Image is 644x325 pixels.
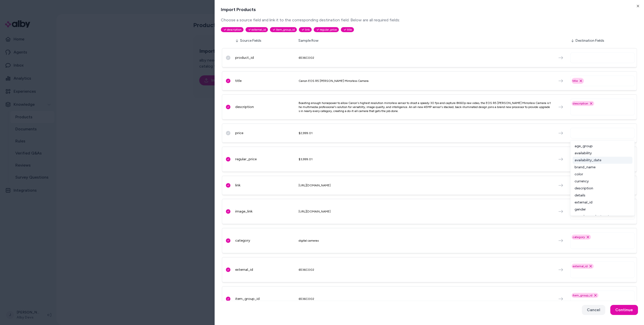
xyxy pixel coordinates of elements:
[235,238,296,243] div: category
[235,55,296,60] div: product_id
[270,27,297,32] span: item_group_id
[221,17,638,23] p: Choose a source field and link it to the corresponding destination field. Below are all required ...
[573,164,632,171] div: brand_name
[589,101,593,105] button: Remove description option
[299,268,551,272] div: 6536C002
[235,209,296,214] div: image_link
[299,297,551,301] div: 6536C002
[235,78,296,83] div: title
[579,79,583,83] button: Remove title option
[299,239,551,243] div: digital cameras
[235,183,296,188] div: link
[573,192,632,199] div: details
[610,305,638,315] button: Continue
[299,27,312,32] span: link
[573,235,585,239] span: category
[573,150,632,157] div: availability
[314,27,339,32] span: regular_price
[235,267,296,272] div: external_id
[299,209,551,213] div: [URL][DOMAIN_NAME]
[235,38,295,43] div: Source Fields
[573,199,632,206] div: external_id
[299,101,551,113] div: Boasting enough horsepower to allow Canon's highest resolution mirrorless sensor to shoot a speed...
[235,104,296,110] div: description
[573,206,632,213] div: gender
[299,157,551,161] div: $3,999.01
[235,296,296,301] div: item_group_id
[573,101,588,105] span: description
[586,235,590,239] button: Remove category option
[221,27,244,32] span: description
[573,157,632,164] div: availability_date
[235,157,296,162] div: regular_price
[573,264,588,268] span: external_id
[299,79,551,83] div: Canon EOS R5 [PERSON_NAME] Mirrorless Camera
[299,56,551,60] div: 6536C002
[582,305,605,315] button: Cancel
[573,178,632,185] div: currency
[573,213,632,220] div: google_product_category
[573,143,632,150] div: age_group
[573,293,592,297] span: item_group_id
[593,293,597,297] button: Remove item_group_id option
[589,264,593,268] button: Remove external_id option
[573,171,632,178] div: color
[299,183,551,187] div: [URL][DOMAIN_NAME]
[573,185,632,192] div: description
[246,27,268,32] span: external_id
[235,131,296,136] div: price
[221,6,638,13] h2: Import Products
[573,79,578,83] span: title
[298,38,568,43] div: Sample Row
[341,27,354,32] span: title
[571,38,635,43] div: Destination Fields
[570,140,635,216] div: Suggestions
[299,131,551,135] div: $2,999.01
